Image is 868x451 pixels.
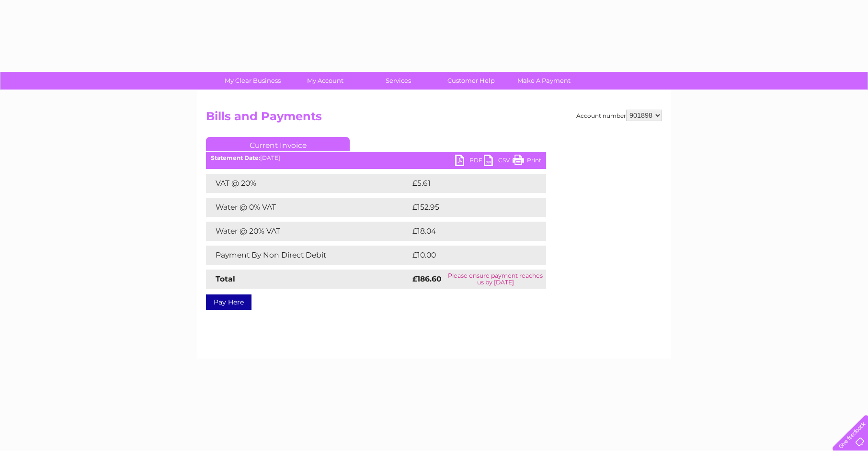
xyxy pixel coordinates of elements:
[216,274,235,283] strong: Total
[206,110,662,128] h2: Bills and Payments
[576,110,662,121] div: Account number
[410,174,523,193] td: £5.61
[211,154,260,161] b: Statement Date:
[206,155,546,161] div: [DATE]
[206,174,410,193] td: VAT @ 20%
[455,155,484,169] a: PDF
[206,246,410,265] td: Payment By Non Direct Debit
[445,270,546,289] td: Please ensure payment reaches us by [DATE]
[432,72,511,90] a: Customer Help
[206,137,350,151] a: Current Invoice
[513,155,541,169] a: Print
[412,274,442,283] strong: £186.60
[206,198,410,217] td: Water @ 0% VAT
[410,222,526,241] td: £18.04
[359,72,438,90] a: Services
[504,72,583,90] a: Make A Payment
[484,155,513,169] a: CSV
[286,72,365,90] a: My Account
[410,198,528,217] td: £152.95
[213,72,292,90] a: My Clear Business
[206,222,410,241] td: Water @ 20% VAT
[410,246,526,265] td: £10.00
[206,294,251,310] a: Pay Here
